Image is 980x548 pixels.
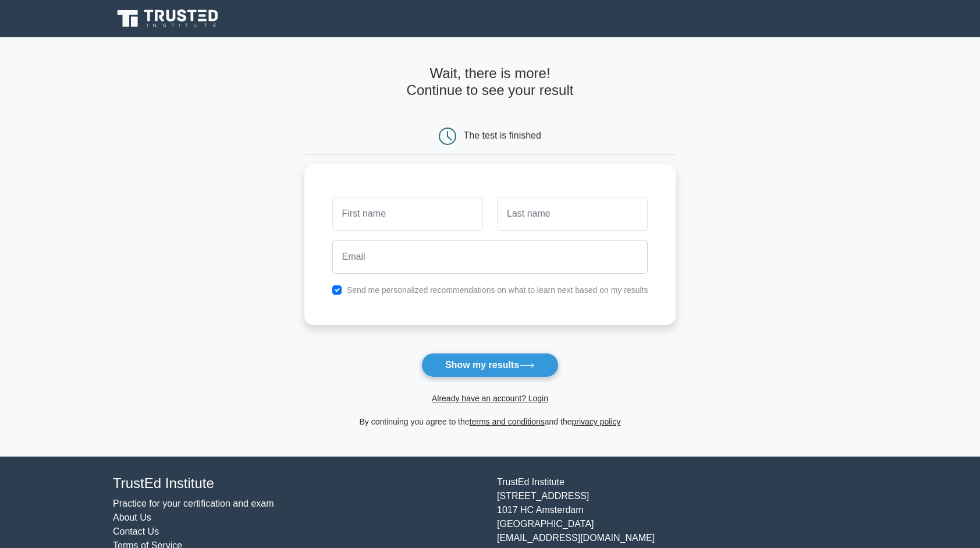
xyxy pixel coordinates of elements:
a: Contact Us [113,526,159,536]
input: Last name [497,197,648,231]
button: Show my results [421,353,559,377]
label: Send me personalized recommendations on what to learn next based on my results [347,285,648,295]
h4: TrustEd Institute [113,475,483,492]
input: Email [332,240,648,274]
a: About Us [113,512,151,522]
a: Already have an account? Login [432,394,548,403]
div: By continuing you agree to the and the [297,415,683,429]
a: Practice for your certification and exam [113,498,274,508]
a: privacy policy [572,417,621,426]
h4: Wait, there is more! Continue to see your result [304,65,676,99]
div: The test is finished [464,130,541,140]
a: terms and conditions [470,417,545,426]
input: First name [332,197,483,231]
